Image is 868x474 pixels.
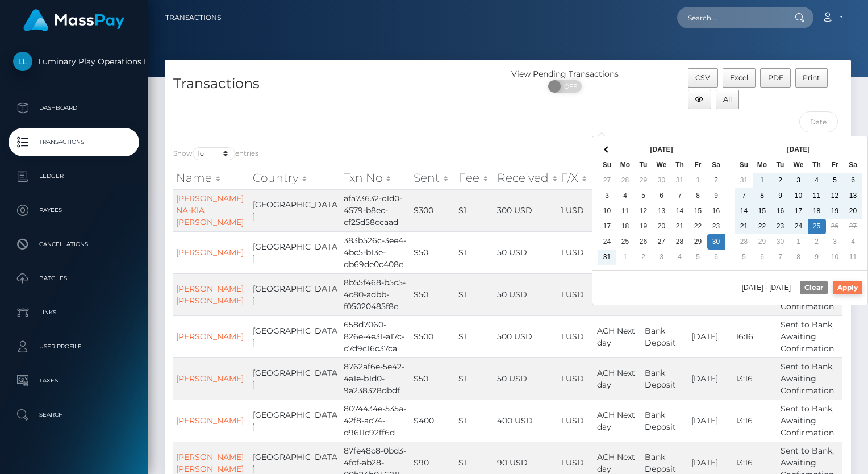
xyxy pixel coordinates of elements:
th: Sa [707,157,725,173]
select: Showentries [193,147,235,160]
th: Th [808,157,826,173]
td: 4 [671,250,689,265]
td: Sent to Bank, Awaiting Confirmation [778,357,842,400]
td: 29 [635,173,653,188]
td: 11 [844,250,862,265]
td: [DATE] [688,400,733,442]
td: [GEOGRAPHIC_DATA] [250,189,341,231]
td: 2 [635,250,653,265]
td: 9 [771,188,790,203]
td: 31 [598,250,616,265]
td: 21 [735,219,753,234]
td: 23 [707,219,725,234]
label: Show entries [173,147,258,160]
h4: Transactions [173,74,499,94]
td: 1 USD [558,231,594,273]
td: 22 [689,219,707,234]
th: Fr [826,157,844,173]
a: Payees [9,196,139,224]
button: Apply [833,281,862,294]
td: 6 [844,173,862,188]
span: ACH Next day [597,452,635,474]
th: [DATE] [616,142,707,157]
td: 30 [771,234,790,250]
td: 8 [689,188,707,203]
span: ACH Next day [597,326,635,348]
td: 1 [790,234,808,250]
td: 22 [753,219,771,234]
a: Dashboard [9,94,139,122]
td: 1 USD [558,189,594,231]
th: Country: activate to sort column ascending [250,167,341,189]
th: Mo [753,157,771,173]
td: 13:16 [733,400,778,442]
p: Dashboard [13,99,135,117]
td: 10 [826,250,844,265]
td: 26 [635,234,653,250]
td: 3 [826,234,844,250]
a: Batches [9,264,139,293]
td: 1 [689,173,707,188]
span: Excel [730,73,748,82]
td: 50 USD [494,273,558,315]
td: 10 [790,188,808,203]
th: F/X: activate to sort column ascending [558,167,594,189]
td: 50 USD [494,357,558,400]
td: 29 [753,234,771,250]
td: 25 [808,219,826,234]
td: 11 [808,188,826,203]
td: 16 [771,203,790,219]
td: [GEOGRAPHIC_DATA] [250,400,341,442]
button: All [716,90,740,109]
td: 2 [771,173,790,188]
td: 1 [753,173,771,188]
th: Fr [689,157,707,173]
td: 19 [826,203,844,219]
td: 1 USD [558,400,594,442]
td: Sent to Bank, Awaiting Confirmation [778,315,842,357]
a: Search [9,401,139,429]
button: Column visibility [688,90,711,109]
span: Print [803,73,820,82]
td: [GEOGRAPHIC_DATA] [250,357,341,400]
th: Fee: activate to sort column ascending [456,167,494,189]
button: Excel [723,68,756,88]
td: $1 [456,231,494,273]
td: Bank Deposit [642,315,689,357]
td: $1 [456,189,494,231]
td: 8 [790,250,808,265]
td: $50 [411,231,456,273]
td: [GEOGRAPHIC_DATA] [250,273,341,315]
p: Taxes [13,372,135,389]
span: PDF [768,73,783,82]
th: Tu [771,157,790,173]
span: [DATE] - [DATE] [742,284,795,291]
td: 5 [826,173,844,188]
img: MassPay Logo [23,9,124,31]
td: 400 USD [494,400,558,442]
th: Mo [616,157,635,173]
td: $1 [456,273,494,315]
td: 6 [753,250,771,265]
td: 1 USD [558,357,594,400]
a: [PERSON_NAME] [176,247,244,257]
td: Sent to Bank, Awaiting Confirmation [778,400,842,442]
span: OFF [554,80,583,93]
td: 4 [808,173,826,188]
a: Links [9,298,139,327]
td: 17 [790,203,808,219]
th: [DATE] [753,142,844,157]
td: 8b55f468-b5c5-4c80-adbb-f05020485f8e [341,273,411,315]
td: 500 USD [494,315,558,357]
td: 24 [598,234,616,250]
td: 5 [635,188,653,203]
td: 23 [771,219,790,234]
td: 10 [598,203,616,219]
td: 15 [753,203,771,219]
td: 15 [689,203,707,219]
img: Luminary Play Operations Limited [13,52,32,71]
a: [PERSON_NAME] NA-KIA [PERSON_NAME] [176,193,244,227]
button: Print [795,68,828,88]
td: 7 [771,250,790,265]
a: Taxes [9,367,139,395]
